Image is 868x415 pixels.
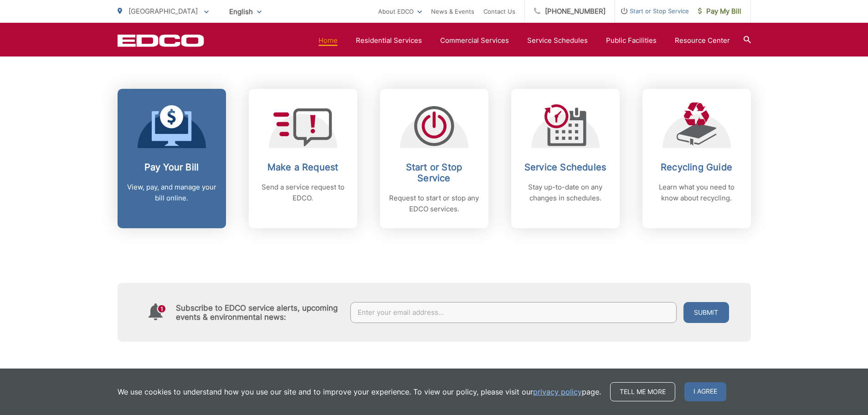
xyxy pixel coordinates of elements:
[118,34,204,47] a: EDCD logo. Return to the homepage.
[606,35,657,46] a: Public Facilities
[642,89,751,228] a: Recycling Guide Learn what you need to know about recycling.
[350,302,677,323] input: Enter your email address...
[698,6,741,17] span: Pay My Bill
[222,4,268,20] span: English
[176,303,342,322] h4: Subscribe to EDCO service alerts, upcoming events & environmental news:
[249,89,357,228] a: Make a Request Send a service request to EDCO.
[527,35,588,46] a: Service Schedules
[610,382,675,401] a: Tell me more
[389,162,479,184] h2: Start or Stop Service
[127,182,217,204] p: View, pay, and manage your bill online.
[258,162,348,173] h2: Make a Request
[683,302,729,323] button: Submit
[440,35,509,46] a: Commercial Services
[520,162,611,173] h2: Service Schedules
[356,35,422,46] a: Residential Services
[127,162,217,173] h2: Pay Your Bill
[652,162,742,173] h2: Recycling Guide
[483,6,515,17] a: Contact Us
[520,182,611,204] p: Stay up-to-date on any changes in schedules.
[118,89,226,228] a: Pay Your Bill View, pay, and manage your bill online.
[684,382,726,401] span: I agree
[511,89,620,228] a: Service Schedules Stay up-to-date on any changes in schedules.
[378,6,422,17] a: About EDCO
[318,35,338,46] a: Home
[118,386,601,397] p: We use cookies to understand how you use our site and to improve your experience. To view our pol...
[431,6,474,17] a: News & Events
[258,182,348,204] p: Send a service request to EDCO.
[128,7,198,15] span: [GEOGRAPHIC_DATA]
[533,386,582,397] a: privacy policy
[652,182,742,204] p: Learn what you need to know about recycling.
[675,35,730,46] a: Resource Center
[389,193,479,215] p: Request to start or stop any EDCO services.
